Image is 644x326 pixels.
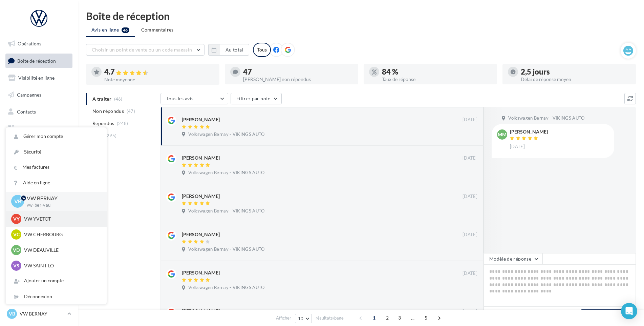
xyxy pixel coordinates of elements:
div: 84 % [382,68,492,76]
a: Campagnes [4,88,74,102]
a: VB VW BERNAY [5,307,72,320]
p: vw-ber-vau [27,202,96,208]
span: VC [13,231,20,238]
button: Tous les avis [160,93,228,104]
div: 47 [243,68,353,76]
a: Sécurité [6,144,107,160]
span: Opérations [18,41,41,46]
a: Médiathèque [4,121,74,136]
span: 1 [369,312,380,323]
a: Visibilité en ligne [4,71,74,85]
span: [DATE] [463,270,477,277]
span: [DATE] [463,117,477,123]
a: Gérer mon compte [6,129,107,144]
p: VW BERNAY [27,195,96,202]
span: [DATE] [463,193,477,200]
div: Délai de réponse moyen [521,77,630,82]
span: Commentaires [141,27,174,33]
a: Mes factures [6,160,107,175]
p: VW YVETOT [24,216,99,222]
div: Taux de réponse [382,77,492,82]
a: Calendrier [4,138,74,152]
span: Choisir un point de vente ou un code magasin [92,47,192,53]
span: Volkswagen Bernay - VIKINGS AUTO [188,246,264,252]
span: (47) [127,108,135,114]
span: ... [407,312,418,323]
div: Open Intercom Messenger [621,303,637,319]
span: VB [14,198,21,205]
span: [DATE] [463,155,477,161]
a: Campagnes DataOnDemand [4,178,74,198]
span: VB [9,310,15,317]
span: 5 [421,312,431,323]
button: Filtrer par note [231,93,282,104]
div: Note moyenne [104,77,214,82]
p: VW SAINT-LO [24,262,99,269]
button: Au total [208,44,249,56]
div: [PERSON_NAME] [182,269,220,276]
span: Afficher [276,315,291,321]
a: Boîte de réception [4,54,74,68]
span: (248) [117,121,128,126]
div: [PERSON_NAME] [182,155,220,161]
div: Boîte de réception [86,11,636,21]
p: VW BERNAY [20,310,65,317]
span: 3 [394,312,405,323]
span: [DATE] [510,144,525,150]
span: VS [13,262,19,269]
div: [PERSON_NAME] [182,193,220,200]
div: [PERSON_NAME] [182,116,220,123]
div: 4.7 [104,68,214,76]
button: Au total [220,44,249,56]
span: 2 [382,312,393,323]
a: PLV et print personnalisable [4,155,74,175]
div: 2,5 jours [521,68,630,76]
span: Non répondus [92,108,124,115]
span: Boîte de réception [17,58,56,63]
div: [PERSON_NAME] non répondus [243,77,353,82]
div: [PERSON_NAME] [182,308,220,314]
span: Contacts [17,108,36,114]
span: Médiathèque [17,125,45,131]
span: Visibilité en ligne [18,75,55,81]
div: Déconnexion [6,289,107,304]
span: 10 [298,316,304,321]
a: Opérations [4,37,74,51]
div: Ajouter un compte [6,273,107,288]
span: MM [498,131,507,138]
span: VY [13,216,20,222]
span: Volkswagen Bernay - VIKINGS AUTO [188,170,264,176]
span: Volkswagen Bernay - VIKINGS AUTO [508,115,584,121]
span: Répondus [92,120,114,127]
span: Volkswagen Bernay - VIKINGS AUTO [188,208,264,214]
p: VW DEAUVILLE [24,247,99,253]
span: [DATE] [463,232,477,238]
span: résultats/page [316,315,344,321]
span: (295) [105,133,117,138]
span: Campagnes [17,92,41,98]
a: Aide en ligne [6,175,107,190]
div: Tous [253,43,271,57]
span: [DATE] [463,309,477,315]
span: Volkswagen Bernay - VIKINGS AUTO [188,131,264,138]
span: Tous les avis [166,96,194,101]
a: Contacts [4,105,74,119]
p: VW CHERBOURG [24,231,99,238]
span: VD [13,247,20,253]
span: Volkswagen Bernay - VIKINGS AUTO [188,285,264,291]
button: 10 [295,314,312,323]
div: [PERSON_NAME] [510,129,548,134]
div: [PERSON_NAME] [182,231,220,238]
button: Choisir un point de vente ou un code magasin [86,44,205,56]
button: Modèle de réponse [484,253,542,265]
